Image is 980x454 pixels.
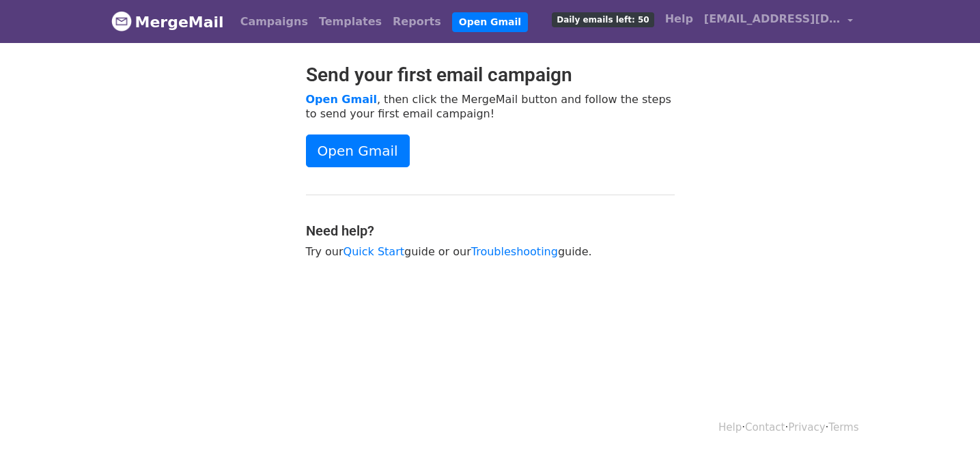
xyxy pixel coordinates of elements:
[111,8,224,36] a: MergeMail
[745,421,785,434] a: Contact
[788,421,825,434] a: Privacy
[828,421,858,434] a: Terms
[235,8,313,36] a: Campaigns
[452,12,528,32] a: Open Gmail
[306,244,675,259] p: Try our guide or our guide.
[471,245,558,258] a: Troubleshooting
[306,134,410,167] a: Open Gmail
[699,5,858,38] a: [EMAIL_ADDRESS][DOMAIN_NAME]
[111,11,132,31] img: MergeMail logo
[660,5,699,33] a: Help
[912,388,980,454] iframe: Chat Widget
[306,223,675,239] h4: Need help?
[912,388,980,454] div: Widget de chat
[313,8,387,36] a: Templates
[546,5,659,33] a: Daily emails left: 50
[718,421,742,434] a: Help
[306,92,675,121] p: , then click the MergeMail button and follow the steps to send your first email campaign!
[387,8,447,36] a: Reports
[704,11,841,27] span: [EMAIL_ADDRESS][DOMAIN_NAME]
[306,63,675,87] h2: Send your first email campaign
[306,93,377,106] a: Open Gmail
[552,12,654,27] span: Daily emails left: 50
[344,245,404,258] a: Quick Start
